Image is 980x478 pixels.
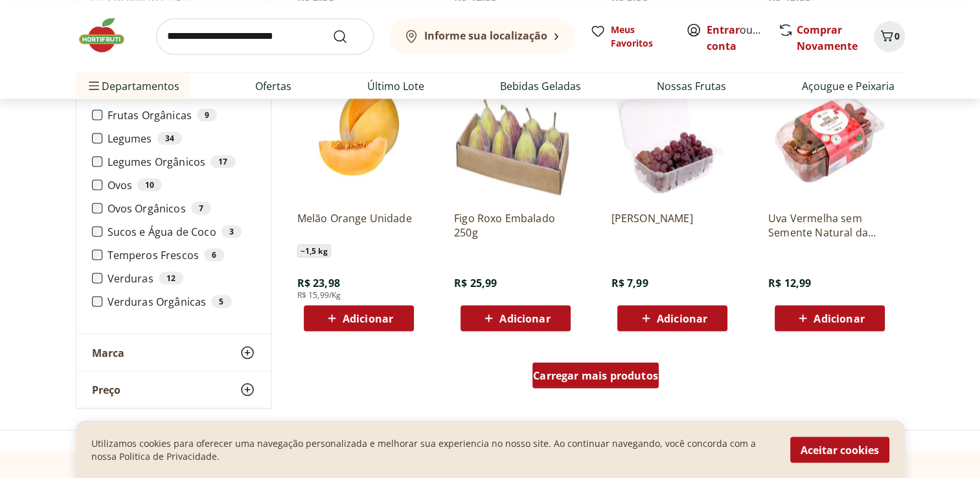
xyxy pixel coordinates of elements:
a: [PERSON_NAME] [611,211,734,239]
a: Nossas Frutas [657,78,726,93]
a: Figo Roxo Embalado 250g [454,211,577,239]
span: Carregar mais produtos [533,370,658,380]
button: Marca [76,334,271,370]
span: Preço [92,383,120,396]
span: R$ 12,99 [768,275,811,290]
span: Adicionar [499,313,550,323]
img: Melão Orange Unidade [297,77,420,200]
a: Entrar [707,23,740,37]
span: R$ 7,99 [611,275,648,290]
label: Verduras Orgânicas [108,295,255,308]
span: Departamentos [86,70,179,101]
a: Melão Orange Unidade [297,211,420,239]
label: Ovos [108,178,255,191]
div: 5 [211,295,231,308]
a: Meus Favoritos [590,23,670,49]
div: 10 [137,178,162,191]
label: Ovos Orgânicos [108,201,255,214]
b: Informe sua localização [424,28,547,43]
a: Criar conta [707,23,778,52]
button: Informe sua localização [389,18,575,54]
button: Submit Search [332,28,363,44]
label: Temperos Frescos [108,248,255,261]
div: 34 [157,131,182,144]
img: Figo Roxo Embalado 250g [454,77,577,200]
div: 7 [191,201,211,214]
a: Último Lote [367,78,424,93]
button: Adicionar [461,305,571,331]
p: Utilizamos cookies para oferecer uma navegação personalizada e melhorar sua experiencia no nosso ... [91,437,775,462]
a: Carregar mais produtos [532,362,659,393]
div: 6 [204,248,224,261]
a: Açougue e Peixaria [802,78,895,93]
div: 17 [211,155,235,168]
div: 9 [197,108,217,121]
span: Marca [92,346,124,359]
a: Uva Vermelha sem Semente Natural da Terra 500g [768,211,891,239]
label: Sucos e Água de Coco [108,225,255,238]
span: R$ 25,99 [454,275,497,290]
button: Menu [86,70,102,101]
span: Adicionar [657,313,707,323]
label: Legumes Orgânicos [108,155,255,168]
button: Preço [76,371,271,407]
div: 3 [222,225,242,238]
span: R$ 23,98 [297,275,340,290]
span: Meus Favoritos [611,23,670,49]
span: Adicionar [814,313,864,323]
img: Uva Vermelha sem Semente Natural da Terra 500g [768,77,891,200]
span: ou [707,22,764,53]
label: Verduras [108,271,255,284]
button: Carrinho [874,21,905,52]
span: R$ 15,99/Kg [297,290,341,300]
div: 12 [159,271,183,284]
input: search [156,18,374,54]
a: Bebidas Geladas [500,78,581,93]
label: Legumes [108,131,255,144]
label: Frutas Orgânicas [108,108,255,121]
img: Hortifruti [76,16,141,54]
img: Uva Rosada Embalada [611,77,734,200]
button: Aceitar cookies [790,437,889,462]
span: Adicionar [343,313,393,323]
button: Adicionar [775,305,885,331]
span: 0 [895,30,900,42]
span: ~ 1,5 kg [297,244,331,257]
button: Adicionar [617,305,727,331]
a: Ofertas [255,78,291,93]
button: Adicionar [304,305,414,331]
a: Comprar Novamente [797,23,858,52]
